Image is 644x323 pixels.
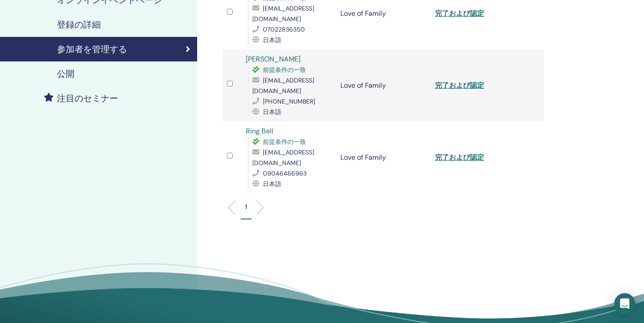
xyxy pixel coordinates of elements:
img: tab_domain_overview_orange.svg [30,52,37,59]
a: [PERSON_NAME] [246,54,301,64]
span: 09046466963 [263,169,307,177]
span: [PHONE_NUMBER] [263,97,315,105]
img: tab_keywords_by_traffic_grey.svg [92,52,99,59]
a: 完了および認定 [435,153,484,162]
span: [EMAIL_ADDRESS][DOMAIN_NAME] [252,148,314,167]
span: 日本語 [263,108,281,116]
div: ドメイン概要 [39,53,73,58]
td: Love of Family [336,50,431,122]
span: 07022836350 [263,25,305,33]
p: 1 [245,202,247,212]
span: 日本語 [263,180,281,188]
span: 日本語 [263,36,281,44]
h4: 参加者を管理する [57,44,127,54]
div: ドメイン: [DOMAIN_NAME] [23,23,101,31]
span: 前提条件の一致 [263,138,306,146]
h4: 公開 [57,68,74,79]
a: 完了および認定 [435,9,484,18]
a: Ring Bell [246,126,273,136]
span: 前提条件の一致 [263,66,306,74]
td: Love of Family [336,122,431,194]
div: キーワード流入 [102,53,141,58]
div: v 4.0.25 [25,14,43,21]
span: [EMAIL_ADDRESS][DOMAIN_NAME] [252,4,314,23]
a: 完了および認定 [435,81,484,90]
div: Open Intercom Messenger [614,293,635,314]
h4: 登録の詳細 [57,19,101,30]
img: website_grey.svg [14,23,21,31]
h4: 注目のセミナー [57,93,118,104]
span: [EMAIL_ADDRESS][DOMAIN_NAME] [252,76,314,95]
img: logo_orange.svg [14,14,21,21]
